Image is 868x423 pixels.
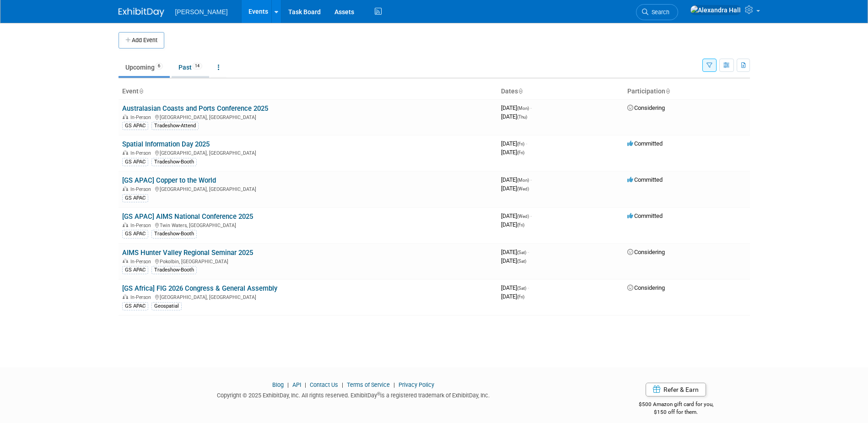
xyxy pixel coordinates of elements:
[517,214,529,219] span: (Wed)
[517,114,527,119] span: (Thu)
[123,222,128,227] img: In-Person Event
[151,122,199,130] div: Tradeshow-Attend
[122,140,210,148] a: Spatial Information Day 2025
[517,150,524,155] span: (Fri)
[347,381,390,388] a: Terms of Service
[530,176,532,183] span: -
[501,113,527,120] span: [DATE]
[627,249,665,255] span: Considering
[340,381,345,388] span: |
[292,381,301,388] a: API
[497,84,624,99] th: Dates
[175,8,228,16] span: [PERSON_NAME]
[122,293,494,300] div: [GEOGRAPHIC_DATA], [GEOGRAPHIC_DATA]
[501,249,529,255] span: [DATE]
[627,176,663,183] span: Committed
[501,140,527,147] span: [DATE]
[172,59,209,76] a: Past14
[122,122,148,130] div: GS APAC
[122,149,494,156] div: [GEOGRAPHIC_DATA], [GEOGRAPHIC_DATA]
[627,140,663,147] span: Committed
[122,104,268,113] a: Australasian Coasts and Ports Conference 2025
[517,250,526,255] span: (Sat)
[302,381,308,388] span: |
[122,176,216,184] a: [GS APAC] Copper to the World
[517,178,529,183] span: (Mon)
[192,63,202,70] span: 14
[119,59,170,76] a: Upcoming6
[517,106,529,111] span: (Mon)
[624,84,750,99] th: Participation
[377,391,380,396] sup: ®
[123,259,128,263] img: In-Person Event
[399,381,434,388] a: Privacy Policy
[122,266,148,274] div: GS APAC
[501,293,524,300] span: [DATE]
[130,259,154,265] span: In-Person
[526,140,527,147] span: -
[139,87,143,95] a: Sort by Event Name
[123,294,128,299] img: In-Person Event
[155,63,163,70] span: 6
[528,249,529,255] span: -
[310,381,338,388] a: Contact Us
[151,158,197,166] div: Tradeshow-Booth
[123,114,128,119] img: In-Person Event
[530,212,532,219] span: -
[690,5,741,15] img: Alexandra Hall
[130,294,154,300] span: In-Person
[627,104,665,111] span: Considering
[151,266,197,274] div: Tradeshow-Booth
[151,230,197,238] div: Tradeshow-Booth
[122,257,494,265] div: Pokolbin, [GEOGRAPHIC_DATA]
[602,395,750,416] div: $500 Amazon gift card for you,
[119,389,589,400] div: Copyright © 2025 ExhibitDay, Inc. All rights reserved. ExhibitDay is a registered trademark of Ex...
[122,249,253,257] a: AIMS Hunter Valley Regional Seminar 2025
[130,186,154,192] span: In-Person
[122,158,148,166] div: GS APAC
[123,186,128,191] img: In-Person Event
[530,104,532,111] span: -
[130,150,154,156] span: In-Person
[119,84,497,99] th: Event
[517,286,526,291] span: (Sat)
[627,284,665,291] span: Considering
[501,212,532,219] span: [DATE]
[119,8,164,17] img: ExhibitDay
[122,113,494,120] div: [GEOGRAPHIC_DATA], [GEOGRAPHIC_DATA]
[123,150,128,155] img: In-Person Event
[122,302,148,310] div: GS APAC
[501,176,532,183] span: [DATE]
[122,221,494,228] div: Twin Waters, [GEOGRAPHIC_DATA]
[518,87,523,95] a: Sort by Start Date
[122,284,277,293] a: [GS Africa] FIG 2026 Congress & General Assembly
[501,257,526,264] span: [DATE]
[528,284,529,291] span: -
[130,114,154,120] span: In-Person
[122,194,148,202] div: GS APAC
[501,104,532,111] span: [DATE]
[501,149,524,156] span: [DATE]
[648,9,669,16] span: Search
[517,186,529,191] span: (Wed)
[665,87,670,95] a: Sort by Participation Type
[151,302,182,310] div: Geospatial
[646,383,706,396] a: Refer & Earn
[285,381,291,388] span: |
[517,259,526,264] span: (Sat)
[119,32,164,49] button: Add Event
[122,230,148,238] div: GS APAC
[122,185,494,192] div: [GEOGRAPHIC_DATA], [GEOGRAPHIC_DATA]
[636,4,678,20] a: Search
[391,381,397,388] span: |
[517,294,524,299] span: (Fri)
[122,212,253,221] a: [GS APAC] AIMS National Conference 2025
[627,212,663,219] span: Committed
[517,222,524,228] span: (Fri)
[501,221,524,228] span: [DATE]
[501,284,529,291] span: [DATE]
[501,185,529,192] span: [DATE]
[602,408,750,416] div: $150 off for them.
[130,222,154,228] span: In-Person
[272,381,284,388] a: Blog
